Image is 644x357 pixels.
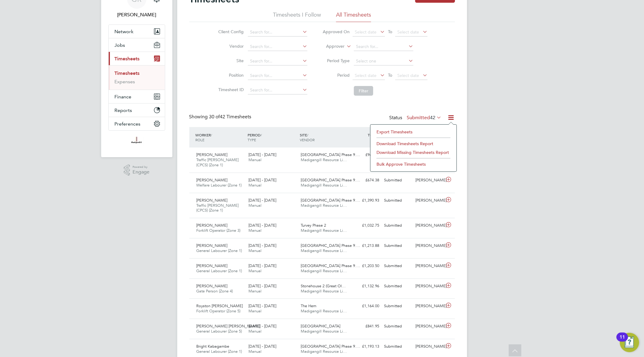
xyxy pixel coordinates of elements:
[373,160,453,168] li: Bulk Approve Timesheets
[197,183,242,188] span: Welfare Labourer (Zone 1)
[382,342,413,352] div: Submitted
[115,94,132,100] span: Finance
[248,57,307,65] input: Search for...
[197,157,239,167] span: Traffic [PERSON_NAME] (CPCS) (Zone 1)
[197,268,242,273] span: General Labourer (Zone 1)
[197,223,228,228] span: [PERSON_NAME]
[109,25,165,38] button: Network
[413,301,444,311] div: [PERSON_NAME]
[389,114,443,122] div: Status
[248,243,276,248] span: [DATE] - [DATE]
[197,283,228,288] span: [PERSON_NAME]
[301,324,340,329] span: [GEOGRAPHIC_DATA]
[351,321,382,331] div: £841.95
[115,121,141,127] span: Preferences
[211,132,212,137] span: /
[197,177,228,183] span: [PERSON_NAME]
[386,28,394,36] span: To
[386,71,394,79] span: To
[109,90,165,103] button: Finance
[216,58,244,63] label: Site
[109,38,165,52] button: Jobs
[197,308,241,314] span: Forklift Operator (Zone 5)
[301,329,347,334] span: Madigangill Resource Li…
[301,303,316,308] span: The Hem
[197,203,239,213] span: Traffic [PERSON_NAME] (CPCS) (Zone 1)
[301,288,347,294] span: Madigangill Resource Li…
[248,349,261,354] span: Manual
[248,344,276,349] span: [DATE] - [DATE]
[351,150,382,160] div: £967.60
[115,29,134,34] span: Network
[301,198,360,203] span: [GEOGRAPHIC_DATA] Phase 9.…
[197,344,229,349] span: Bright Kabagambe
[301,223,326,228] span: Turvey Phase 2
[115,70,140,76] a: Timesheets
[301,177,360,183] span: [GEOGRAPHIC_DATA] Phase 9.…
[301,349,347,354] span: Madigangill Resource Li…
[373,128,453,136] li: Export Timesheets
[197,288,233,294] span: Gate Person (Zone 4)
[336,11,371,22] li: All Timesheets
[620,333,639,352] button: Open Resource Center, 11 new notifications
[397,73,419,78] span: Select date
[197,248,242,253] span: General Labourer (Zone 1)
[413,196,444,206] div: [PERSON_NAME]
[248,86,307,94] input: Search for...
[248,183,261,188] span: Manual
[351,196,382,206] div: £1,390.93
[209,114,252,120] span: 42 Timesheets
[216,87,244,92] label: Timesheet ID
[301,248,347,253] span: Madigangill Resource Li…
[413,221,444,231] div: [PERSON_NAME]
[300,137,315,142] span: VENDOR
[133,164,149,170] span: Powered by
[197,329,242,334] span: General Labourer (Zone 5)
[373,139,453,148] li: Download Timesheets Report
[248,283,276,288] span: [DATE] - [DATE]
[248,223,276,228] span: [DATE] - [DATE]
[248,157,261,162] span: Manual
[248,152,276,157] span: [DATE] - [DATE]
[196,137,205,142] span: ROLE
[109,65,165,90] div: Timesheets
[130,137,143,146] img: madigangill-logo-retina.png
[209,114,220,120] span: 30 of
[248,263,276,268] span: [DATE] - [DATE]
[351,342,382,352] div: £1,193.13
[189,114,253,120] div: Showing
[248,329,261,334] span: Manual
[248,324,276,329] span: [DATE] - [DATE]
[194,129,246,145] div: WORKER
[115,42,125,48] span: Jobs
[351,301,382,311] div: £1,164.00
[397,29,419,35] span: Select date
[246,129,298,145] div: PERIOD
[351,175,382,185] div: £674.38
[301,203,347,208] span: Madigangill Resource Li…
[124,164,149,176] a: Powered byEngage
[413,241,444,251] div: [PERSON_NAME]
[354,57,413,65] input: Select one
[354,86,373,96] button: Filter
[115,107,132,113] span: Reports
[354,43,413,51] input: Search for...
[197,228,241,233] span: Forklift Operator (Zone 3)
[216,43,244,49] label: Vendor
[108,137,165,146] a: Go to home page
[133,170,149,175] span: Engage
[382,261,413,271] div: Submitted
[413,321,444,331] div: [PERSON_NAME]
[382,175,413,185] div: Submitted
[301,308,347,314] span: Madigangill Resource Li…
[382,221,413,231] div: Submitted
[413,342,444,352] div: [PERSON_NAME]
[301,157,347,162] span: Madigangill Resource Li…
[373,148,453,157] li: Download Missing Timesheets Report
[382,281,413,291] div: Submitted
[301,344,360,349] span: [GEOGRAPHIC_DATA] Phase 9.…
[322,72,350,78] label: Period
[413,281,444,291] div: [PERSON_NAME]
[382,241,413,251] div: Submitted
[301,152,360,157] span: [GEOGRAPHIC_DATA] Phase 9.…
